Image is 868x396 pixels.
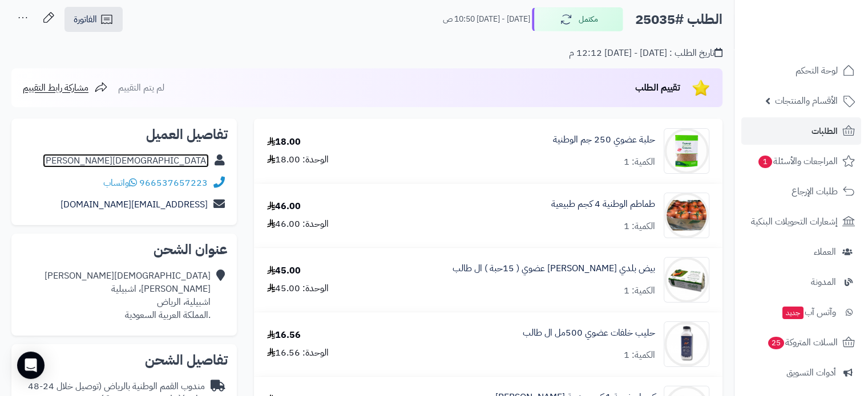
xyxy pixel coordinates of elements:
div: Open Intercom Messenger [17,352,45,379]
a: طلبات الإرجاع [741,178,861,205]
a: مشاركة رابط التقييم [23,81,108,95]
span: الفاتورة [74,13,97,26]
div: الكمية: 1 [624,284,655,297]
img: 1680640384-WhatsApp%20Image%202023-04-04%20at%2011.32.15%20PM%20(1)-90x90.jpeg [664,193,709,238]
span: 1 [758,156,772,168]
a: واتساب [103,176,137,190]
a: إشعارات التحويلات البنكية [741,208,861,235]
div: 46.00 [267,200,301,213]
h2: عنوان الشحن [21,243,228,256]
div: الوحدة: 46.00 [267,218,329,231]
a: حلبة عضوي 250 جم الوطنية [553,133,655,146]
span: أدوات التسويق [786,365,836,381]
a: بيض بلدي [PERSON_NAME] عضوي ( 15حبة ) ال طالب [453,262,655,275]
h2: الطلب #25035 [635,8,722,31]
div: الوحدة: 45.00 [267,282,329,295]
span: طلبات الإرجاع [792,183,838,199]
a: أدوات التسويق [741,359,861,386]
a: العملاء [741,238,861,266]
a: طماطم الوطنية 4 كجم طبيعية [551,198,655,211]
div: الوحدة: 18.00 [267,153,329,166]
div: تاريخ الطلب : [DATE] - [DATE] 12:12 م [569,47,722,60]
div: [DEMOGRAPHIC_DATA][PERSON_NAME] [PERSON_NAME]، اشبيلية اشبيلية، الرياض .المملكة العربية السعودية [45,270,211,321]
a: المراجعات والأسئلة1 [741,148,861,175]
span: السلات المتروكة [767,334,838,350]
span: الطلبات [812,123,838,139]
a: لوحة التحكم [741,57,861,84]
span: المدونة [811,274,836,290]
span: لم يتم التقييم [118,81,164,95]
a: المدونة [741,268,861,296]
div: 18.00 [267,136,301,149]
div: الكمية: 1 [624,349,655,362]
span: 25 [768,337,784,349]
img: 1713642919-%D8%AD%D9%84%D9%8A%D8%A8%20%D8%AE%D9%84%D9%81%D8%A7%D8%AA%D8%AA%20%D8%A7%D9%84%20%D8%B... [664,321,709,367]
span: العملاء [814,244,836,260]
span: الأقسام والمنتجات [775,93,838,109]
img: 1750109905-6281062554449-90x90.jpg [664,128,709,174]
a: حليب خلفات عضوي 500مل ال طالب [523,326,655,340]
span: المراجعات والأسئلة [757,153,838,169]
div: الكمية: 1 [624,220,655,233]
a: 966537657223 [139,176,208,190]
h2: تفاصيل العميل [21,128,228,141]
span: تقييم الطلب [635,81,680,95]
a: الفاتورة [64,7,123,32]
span: مشاركة رابط التقييم [23,81,88,95]
button: مكتمل [532,7,623,31]
a: [EMAIL_ADDRESS][DOMAIN_NAME] [60,198,208,211]
a: السلات المتروكة25 [741,329,861,356]
img: 1681470814-XCd6jZ3siCPmeWq7vOepLtpg82NjcjacatttlgHz-90x90.jpg [664,257,709,303]
span: وآتس آب [781,304,836,320]
img: logo-2.png [790,32,857,56]
span: جديد [782,307,804,319]
a: الطلبات [741,117,861,145]
div: 16.56 [267,329,301,342]
span: لوحة التحكم [796,63,838,79]
div: 45.00 [267,264,301,277]
a: [DEMOGRAPHIC_DATA][PERSON_NAME] [43,154,209,168]
div: الكمية: 1 [624,156,655,169]
a: وآتس آبجديد [741,299,861,326]
span: إشعارات التحويلات البنكية [751,214,838,230]
small: [DATE] - [DATE] 10:50 ص [443,14,530,25]
h2: تفاصيل الشحن [21,353,228,367]
div: الوحدة: 16.56 [267,346,329,360]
